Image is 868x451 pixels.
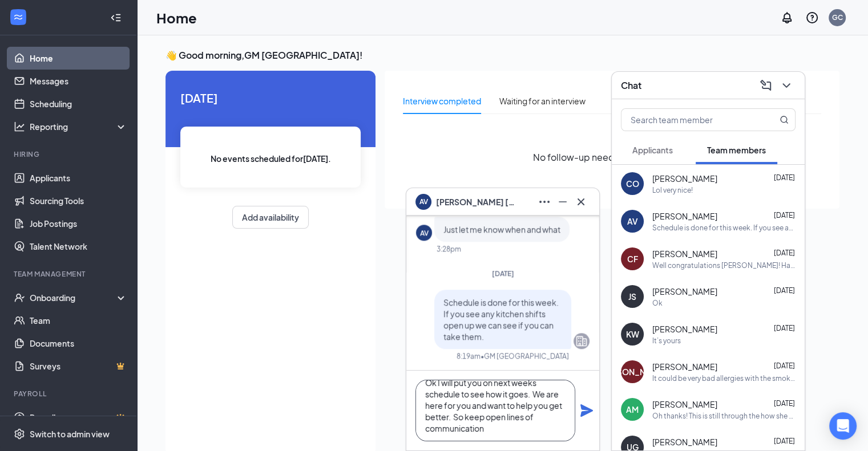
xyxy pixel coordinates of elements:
div: Payroll [14,389,125,399]
span: [DATE] [180,89,361,107]
span: [DATE] [774,286,795,295]
div: Reporting [30,121,128,132]
a: Home [30,47,127,70]
span: Team members [707,145,766,155]
a: Scheduling [30,92,127,115]
button: ChevronDown [777,76,796,95]
a: Talent Network [30,235,127,258]
span: [DATE] [774,249,795,257]
span: [PERSON_NAME] [652,286,717,297]
span: [PERSON_NAME] [652,323,717,335]
svg: WorkstreamLogo [13,11,24,23]
svg: Settings [14,428,25,440]
span: [DATE] [492,269,514,278]
span: Schedule is done for this week. If you see any kitchen shifts open up we can see if you can take ... [443,297,559,342]
span: Applicants [632,145,673,155]
a: Sourcing Tools [30,189,127,212]
svg: Plane [580,404,594,417]
span: Just let me know when and what [443,224,560,234]
span: [DATE] [774,173,795,182]
div: Ok [652,298,663,308]
span: No follow-up needed at the moment [533,150,692,164]
svg: ChevronDown [780,79,793,92]
span: [PERSON_NAME] [652,399,717,410]
div: Switch to admin view [30,428,110,440]
div: Interview completed [403,95,481,107]
button: Add availability [232,206,309,229]
div: It’s yours [652,336,681,346]
div: AM [626,404,639,415]
a: PayrollCrown [30,406,127,429]
span: [DATE] [774,399,795,408]
a: Documents [30,332,127,355]
span: [PERSON_NAME] [652,248,717,259]
span: [PERSON_NAME] [652,210,717,222]
div: Well congratulations [PERSON_NAME]! Happy to hear. [652,261,796,270]
span: [DATE] [774,324,795,332]
h3: 👋 Good morning, GM [GEOGRAPHIC_DATA] ! [165,49,839,62]
button: Cross [572,193,590,211]
div: CF [627,253,638,265]
div: Schedule is done for this week. If you see any kitchen shifts open up we can see if you can take ... [652,223,796,233]
span: [DATE] [774,211,795,220]
div: 3:28pm [437,244,461,254]
div: It could be very bad allergies with the smoke and heat. rain is coming so that should help [652,373,796,383]
div: Onboarding [30,292,118,303]
h3: Chat [621,79,641,92]
span: [PERSON_NAME] [652,436,717,448]
button: Minimize [554,193,572,211]
div: Waiting for an interview [499,95,586,107]
div: Team Management [14,269,125,279]
div: AV [627,216,638,227]
svg: Notifications [780,11,794,25]
a: Applicants [30,166,127,189]
svg: Ellipses [538,195,551,209]
a: Messages [30,70,127,92]
svg: UserCheck [14,292,25,303]
div: GC [832,13,843,22]
span: [PERSON_NAME] [652,173,717,184]
svg: MagnifyingGlass [780,115,789,124]
button: ComposeMessage [757,76,775,95]
span: • GM [GEOGRAPHIC_DATA] [481,351,569,361]
div: 8:19am [457,351,481,361]
span: [PERSON_NAME] [652,361,717,372]
span: [DATE] [774,437,795,445]
svg: Collapse [110,12,122,23]
svg: Analysis [14,121,25,132]
span: No events scheduled for [DATE] . [211,152,331,165]
svg: Cross [574,195,588,209]
button: Ellipses [535,193,554,211]
div: [PERSON_NAME] [599,366,665,377]
input: Search team member [621,109,757,131]
div: KW [626,328,639,340]
div: Lol very nice! [652,185,693,195]
h1: Home [156,8,197,27]
div: Oh thanks! This is still through the how she applied. Sorry about that. And thanks for responding... [652,411,796,421]
div: AV [420,228,429,238]
div: CO [626,178,639,189]
div: Open Intercom Messenger [829,412,857,440]
svg: Minimize [556,195,570,209]
a: Job Postings [30,212,127,235]
div: JS [628,291,636,302]
span: [PERSON_NAME] [PERSON_NAME] [436,196,516,208]
svg: QuestionInfo [805,11,819,25]
a: SurveysCrown [30,355,127,377]
div: Hiring [14,149,125,159]
a: Team [30,309,127,332]
svg: ComposeMessage [759,79,773,92]
span: [DATE] [774,361,795,370]
textarea: Ok I will put you on next weeks schedule to see how it goes. We are here for you and want to help... [415,380,575,441]
svg: Company [575,334,588,348]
